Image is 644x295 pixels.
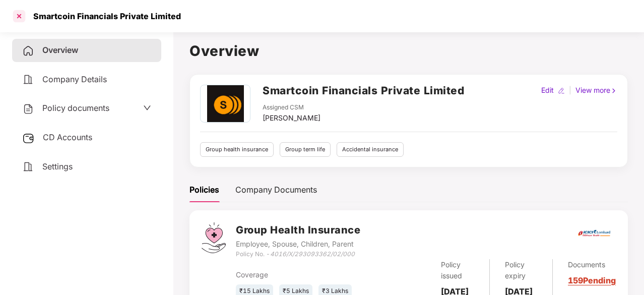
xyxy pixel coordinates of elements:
span: Settings [42,161,73,171]
img: rightIcon [610,87,617,94]
h1: Overview [189,40,628,62]
div: Employee, Spouse, Children, Parent [236,239,360,250]
div: Company Documents [235,184,317,196]
div: Smartcoin Financials Private Limited [27,11,181,21]
h2: Smartcoin Financials Private Limited [263,82,464,99]
div: Edit [539,85,556,96]
img: svg+xml;base64,PHN2ZyB4bWxucz0iaHR0cDovL3d3dy53My5vcmcvMjAwMC9zdmciIHdpZHRoPSIyNCIgaGVpZ2h0PSIyNC... [22,103,34,115]
div: Policy issued [441,259,474,281]
span: down [143,104,151,112]
h3: Group Health Insurance [236,222,360,238]
img: svg+xml;base64,PHN2ZyB4bWxucz0iaHR0cDovL3d3dy53My5vcmcvMjAwMC9zdmciIHdpZHRoPSIyNCIgaGVpZ2h0PSIyNC... [22,45,34,57]
div: Accidental insurance [337,142,404,157]
div: Group term life [280,142,331,157]
div: View more [573,85,619,96]
span: Policy documents [42,103,109,113]
span: CD Accounts [43,132,92,142]
img: svg+xml;base64,PHN2ZyB3aWR0aD0iMjUiIGhlaWdodD0iMjQiIHZpZXdCb3g9IjAgMCAyNSAyNCIgZmlsbD0ibm9uZSIgeG... [22,132,35,144]
i: 4016/X/293093362/02/000 [270,250,355,258]
img: svg+xml;base64,PHN2ZyB4bWxucz0iaHR0cDovL3d3dy53My5vcmcvMjAwMC9zdmciIHdpZHRoPSIyNCIgaGVpZ2h0PSIyNC... [22,74,34,86]
div: Policy expiry [505,259,537,281]
div: Policies [189,184,219,196]
div: Assigned CSM [263,103,320,112]
div: Policy No. - [236,250,360,259]
img: editIcon [558,87,565,94]
img: icici.png [576,227,612,240]
img: svg+xml;base64,PHN2ZyB4bWxucz0iaHR0cDovL3d3dy53My5vcmcvMjAwMC9zdmciIHdpZHRoPSIyNCIgaGVpZ2h0PSIyNC... [22,161,34,173]
div: [PERSON_NAME] [263,112,320,124]
img: image%20(1).png [202,85,248,122]
div: | [567,85,573,96]
img: svg+xml;base64,PHN2ZyB4bWxucz0iaHR0cDovL3d3dy53My5vcmcvMjAwMC9zdmciIHdpZHRoPSI0Ny43MTQiIGhlaWdodD... [202,222,226,253]
div: Documents [568,259,616,270]
span: Company Details [42,74,107,84]
a: 159 Pending [568,275,616,285]
div: Group health insurance [200,142,274,157]
div: Coverage [236,269,362,280]
span: Overview [42,45,78,55]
